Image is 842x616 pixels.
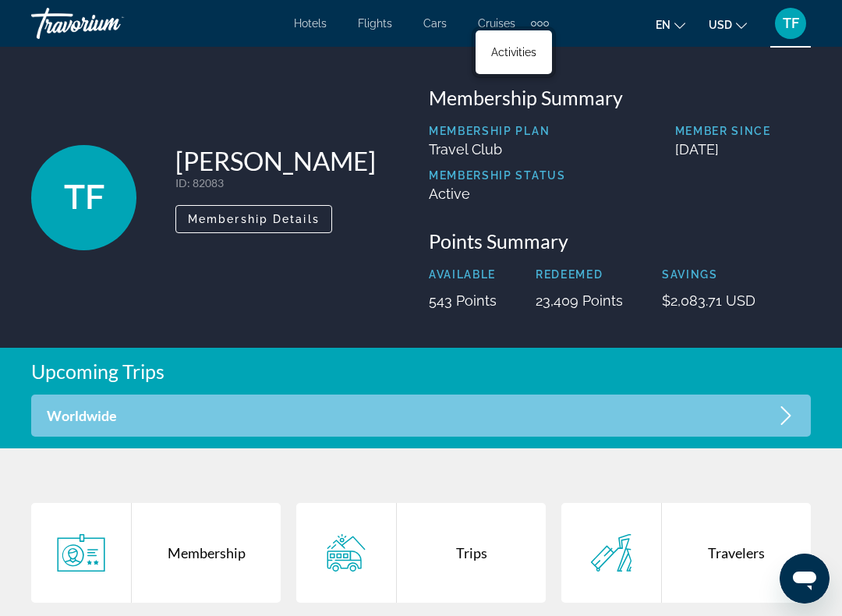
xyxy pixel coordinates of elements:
a: Membership [31,503,281,603]
h3: Membership Summary [429,86,811,109]
p: Available [429,268,497,281]
a: Cars [423,17,447,30]
button: User Menu [770,7,811,40]
span: TF [783,16,799,31]
div: Travelers [662,503,811,603]
p: Active [429,186,566,202]
p: 543 Points [429,292,497,309]
button: Change currency [709,13,747,36]
p: Membership Status [429,169,566,182]
a: Membership Details [175,208,332,225]
a: Activities [483,38,544,66]
a: Travelers [561,503,811,603]
p: Membership Plan [429,125,566,137]
a: Trips [296,503,546,603]
button: Extra navigation items [531,11,549,36]
span: Activities [491,46,536,58]
div: Trips [397,503,546,603]
a: Worldwide [31,395,811,437]
p: Travel Club [429,141,566,158]
p: Savings [662,268,755,281]
h1: [PERSON_NAME] [175,145,376,176]
iframe: Button to launch messaging window [780,554,830,604]
p: Worldwide [47,409,117,423]
button: Change language [656,13,685,36]
p: Member Since [675,125,811,137]
p: : 82083 [175,176,376,189]
p: 23,409 Points [536,292,623,309]
button: Membership Details [175,205,332,233]
a: Flights [358,17,392,30]
h2: Upcoming Trips [31,359,165,383]
span: TF [64,177,104,218]
a: Cruises [478,17,515,30]
span: Membership Details [188,213,320,225]
h3: Points Summary [429,229,811,253]
div: Membership [132,503,281,603]
span: ID [175,176,187,189]
p: [DATE] [675,141,811,158]
p: Redeemed [536,268,623,281]
span: en [656,19,670,31]
a: Travorium [31,3,187,44]
a: Hotels [294,17,327,30]
span: USD [709,19,732,31]
p: $2,083.71 USD [662,292,755,309]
